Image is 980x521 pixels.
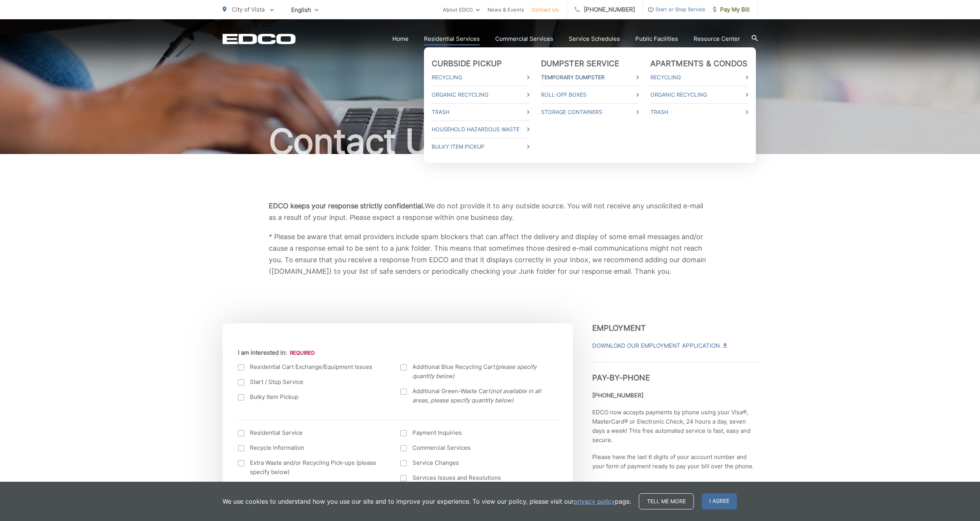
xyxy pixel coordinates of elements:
[400,443,548,452] label: Commercial Services
[285,3,324,17] span: English
[238,362,385,372] label: Residential Cart Exchange/Equipment Issues
[238,392,385,402] label: Bulky Item Pickup
[392,34,409,44] a: Home
[238,349,315,356] label: I am interested in:
[702,493,737,509] span: I agree
[432,90,529,99] a: Organic Recycling
[432,73,529,82] a: Recycling
[592,408,758,445] p: EDCO now accepts payments by phone using your Visa®, MasterCard® or Electronic Check, 24 hours a ...
[495,34,553,44] a: Commercial Services
[650,90,748,99] a: Organic Recycling
[223,34,296,44] a: EDCD logo. Return to the homepage.
[223,122,758,161] h1: Contact Us
[541,107,639,117] a: Storage Containers
[592,392,643,399] strong: [PHONE_NUMBER]
[269,200,712,223] p: We do not provide it to any outside source. You will not receive any unsolicited e-mail as a resu...
[238,377,385,387] label: Start / Stop Service
[432,125,529,134] a: Household Hazardous Waste
[487,5,524,14] a: News & Events
[650,107,748,117] a: Trash
[400,473,548,482] label: Services Issues and Resolutions
[269,231,712,277] p: * Please be aware that email providers include spam blockers that can affect the delivery and dis...
[412,387,548,405] span: Additional Green-Waste Cart
[713,5,750,14] span: Pay My Bill
[443,5,480,14] a: About EDCO
[424,34,480,44] a: Residential Services
[694,34,740,44] a: Resource Center
[412,362,548,381] span: Additional Blue Recycling Cart
[232,6,265,13] span: City of Vista
[532,5,559,14] a: Contact Us
[238,443,385,452] label: Recycle Information
[635,34,678,44] a: Public Facilities
[269,202,425,210] b: EDCO keeps your response strictly confidential.
[592,341,726,350] a: Download Our Employment Application
[650,73,748,82] a: Recycling
[541,90,639,99] a: Roll-Off Boxes
[569,34,620,44] a: Service Schedules
[592,362,758,382] h3: Pay-by-Phone
[541,73,639,82] a: Temporary Dumpster
[574,497,615,506] a: privacy policy
[432,107,529,117] a: Trash
[639,493,694,509] a: Tell me more
[238,428,385,437] label: Residential Service
[432,59,502,68] a: Curbside Pickup
[400,428,548,437] label: Payment Inquiries
[400,458,548,467] label: Service Changes
[650,59,748,68] a: Apartments & Condos
[223,497,631,506] p: We use cookies to understand how you use our site and to improve your experience. To view our pol...
[541,59,620,68] a: Dumpster Service
[238,458,385,477] label: Extra Waste and/or Recycling Pick-ups (please specify below)
[592,323,758,333] h3: Employment
[432,142,529,151] a: Bulky Item Pickup
[592,452,758,471] p: Please have the last 6 digits of your account number and your form of payment ready to pay your b...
